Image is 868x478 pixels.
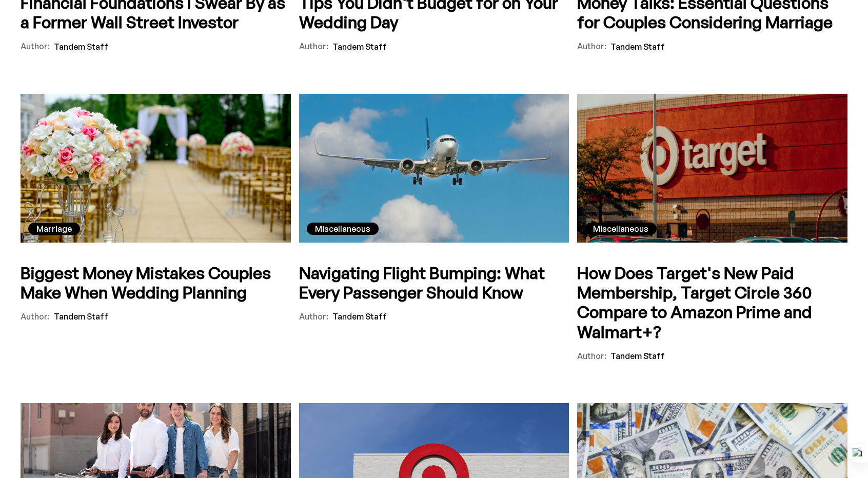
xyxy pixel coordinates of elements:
[299,312,328,321] div: Author:
[54,41,108,53] div: Tandem Staff
[610,350,665,362] div: Tandem Staff
[610,41,665,53] div: Tandem Staff
[36,223,72,235] div: Marriage
[21,42,50,51] div: Author:
[593,223,648,235] div: Miscellaneous
[21,263,291,303] h5: Biggest Money Mistakes Couples Make When Wedding Planning
[54,310,108,323] div: Tandem Staff
[332,310,387,323] div: Tandem Staff
[299,263,569,303] h5: Navigating Flight Bumping: What Every Passenger Should Know
[21,263,291,323] a: Biggest Money Mistakes Couples Make When Wedding PlanningAuthor:Tandem Staff
[21,312,50,321] div: Author:
[332,41,387,53] div: Tandem Staff
[299,42,328,51] div: Author:
[315,223,370,235] div: Miscellaneous
[577,263,847,363] a: How Does Target's New Paid Membership, Target Circle 360 Compare to Amazon Prime and Walmart+?Aut...
[577,263,847,342] h5: How Does Target's New Paid Membership, Target Circle 360 Compare to Amazon Prime and Walmart+?
[577,42,606,51] div: Author:
[299,263,569,323] a: Navigating Flight Bumping: What Every Passenger Should KnowAuthor:Tandem Staff
[577,352,606,361] div: Author:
